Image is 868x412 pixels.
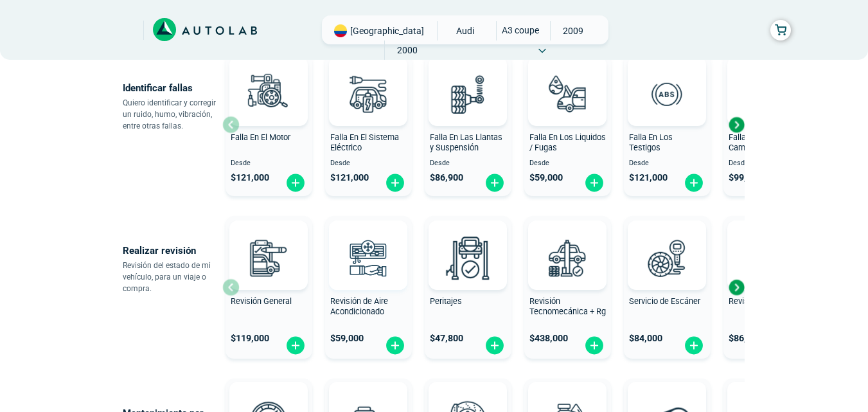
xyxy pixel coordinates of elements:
span: $ 121,000 [629,172,668,183]
p: Revisión del estado de mi vehículo, para un viaje o compra. [123,260,222,294]
span: Peritajes [430,296,462,306]
button: Servicio de Escáner $84,000 [624,216,711,359]
span: $ 99,000 [729,172,762,183]
span: $ 119,000 [231,333,269,344]
span: Desde [629,159,705,168]
span: Falla En Los Liquidos / Fugas [529,132,606,153]
img: fi_plus-circle2.svg [484,336,505,355]
img: AD0BCuuxAAAAAElFTkSuQmCC [448,223,487,262]
span: 2000 [385,40,430,60]
img: diagnostic_diagnostic_abs-v3.svg [639,66,695,122]
span: Falla En La Caja de Cambio [729,132,797,153]
button: Revisión Tecnomecánica + Rg $438,000 [524,216,611,359]
span: Servicio de Escáner [629,296,700,306]
button: Falla En Los Liquidos / Fugas Desde $59,000 [524,53,611,196]
img: diagnostic_gota-de-sangre-v3.svg [539,66,596,122]
button: Revisión General $119,000 [226,216,312,359]
img: diagnostic_bombilla-v3.svg [340,66,396,122]
button: Falla En La Caja de Cambio Desde $99,000 [723,53,810,196]
div: Next slide [727,278,746,297]
button: Revisión de Batería $86,900 [723,216,810,359]
img: fi_plus-circle2.svg [285,336,306,355]
img: AD0BCuuxAAAAAElFTkSuQmCC [648,223,686,262]
span: Revisión General [231,296,292,306]
img: fi_plus-circle2.svg [484,173,505,193]
span: 2009 [551,21,596,40]
img: diagnostic_suspension-v3.svg [439,66,496,122]
img: diagnostic_caja-de-cambios-v3.svg [738,66,795,122]
span: Falla En El Sistema Eléctrico [330,132,399,153]
span: $ 121,000 [231,172,269,183]
span: $ 59,000 [330,333,364,344]
span: Desde [430,159,506,168]
img: diagnostic_engine-v3.svg [240,66,297,122]
span: $ 84,000 [629,333,662,344]
span: Falla En Las Llantas y Suspensión [430,132,502,153]
img: fi_plus-circle2.svg [385,336,405,355]
span: Desde [330,159,407,168]
span: $ 86,900 [430,172,463,183]
span: Falla En Los Testigos [629,132,673,153]
span: Falla En El Motor [231,132,290,142]
img: revision_general-v3.svg [240,229,297,286]
img: aire_acondicionado-v3.svg [340,229,396,286]
span: $ 59,000 [529,172,563,183]
img: fi_plus-circle2.svg [285,173,306,193]
span: [GEOGRAPHIC_DATA] [350,24,424,37]
span: $ 121,000 [330,172,369,183]
img: AD0BCuuxAAAAAElFTkSuQmCC [548,223,587,262]
span: AUDI [443,21,488,40]
button: Falla En Las Llantas y Suspensión Desde $86,900 [425,53,511,196]
button: Falla En Los Testigos Desde $121,000 [624,53,711,196]
img: fi_plus-circle2.svg [684,173,704,193]
span: Revisión Tecnomecánica + Rg [529,296,606,317]
img: AD0BCuuxAAAAAElFTkSuQmCC [249,223,288,262]
img: peritaje-v3.svg [439,229,496,286]
button: Falla En El Sistema Eléctrico Desde $121,000 [325,53,412,196]
button: Falla En El Motor Desde $121,000 [226,53,312,196]
button: Peritajes $47,800 [425,216,511,359]
span: $ 47,800 [430,333,463,344]
img: fi_plus-circle2.svg [584,173,605,193]
img: Flag of COLOMBIA [334,24,347,37]
p: Identificar fallas [123,79,222,97]
span: A3 COUPE [497,21,542,39]
img: fi_plus-circle2.svg [684,336,704,355]
span: Desde [729,159,805,168]
img: AD0BCuuxAAAAAElFTkSuQmCC [349,223,387,262]
span: $ 86,900 [729,333,762,344]
span: Desde [529,159,606,168]
span: $ 438,000 [529,333,568,344]
img: cambio_bateria-v3.svg [738,229,795,286]
img: revision_tecno_mecanica-v3.svg [539,229,596,286]
span: Desde [231,159,307,168]
span: Revisión de Batería [729,296,798,306]
div: Next slide [727,115,746,134]
span: Revisión de Aire Acondicionado [330,296,388,317]
img: fi_plus-circle2.svg [385,173,405,193]
p: Quiero identificar y corregir un ruido, humo, vibración, entre otras fallas. [123,97,222,132]
img: fi_plus-circle2.svg [584,336,605,355]
p: Realizar revisión [123,242,222,260]
img: escaner-v3.svg [639,229,695,286]
button: Revisión de Aire Acondicionado $59,000 [325,216,412,359]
